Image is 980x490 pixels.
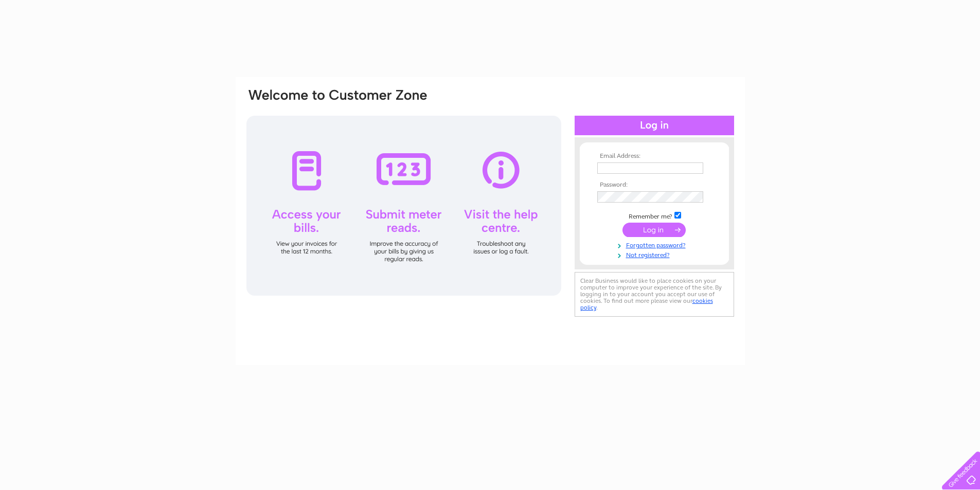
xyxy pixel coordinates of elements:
[597,240,714,249] a: Forgotten password?
[595,182,714,189] th: Password:
[575,272,734,317] div: Clear Business would like to place cookies on your computer to improve your experience of the sit...
[597,249,714,259] a: Not registered?
[595,210,714,221] td: Remember me?
[595,153,714,160] th: Email Address:
[580,297,713,311] a: cookies policy
[622,223,686,237] input: Submit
